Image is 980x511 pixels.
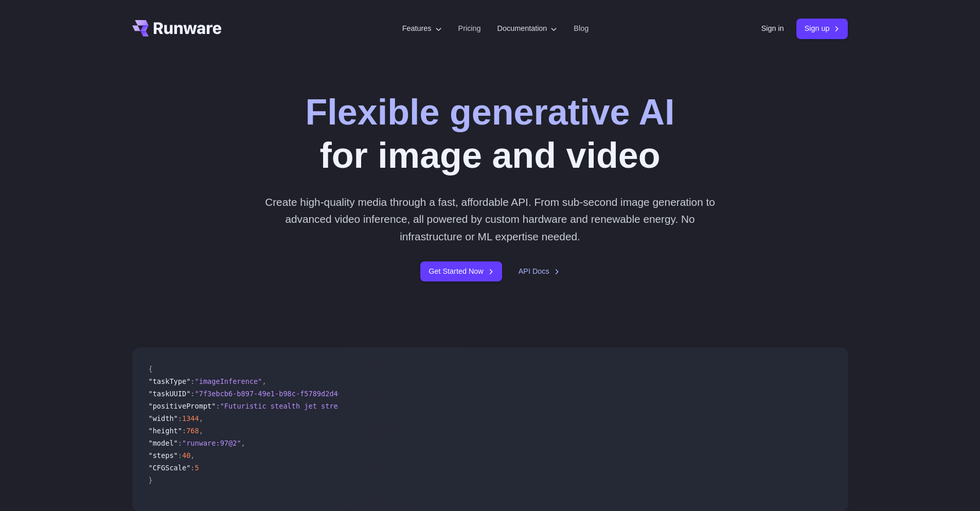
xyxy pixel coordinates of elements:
[186,427,199,435] span: 768
[190,390,194,398] span: :
[182,439,241,447] span: "runware:97@2"
[199,414,203,422] span: ,
[796,19,848,39] a: Sign up
[519,266,560,277] a: API Docs
[199,427,203,435] span: ,
[195,390,355,398] span: "7f3ebcb6-b897-49e1-b98c-f5789d2d40d7"
[149,476,153,484] span: }
[458,23,481,34] a: Pricing
[420,261,502,281] a: Get Started Now
[132,20,222,37] a: Go to /
[149,464,191,472] span: "CFGScale"
[220,402,603,410] span: "Futuristic stealth jet streaking through a neon-lit cityscape with glowing purple exhaust"
[178,451,182,460] span: :
[261,193,719,245] p: Create high-quality media through a fast, affordable API. From sub-second image generation to adv...
[241,439,245,447] span: ,
[178,414,182,422] span: :
[149,377,191,385] span: "taskType"
[305,92,674,132] strong: Flexible generative AI
[149,390,191,398] span: "taskUUID"
[402,23,442,34] label: Features
[182,414,199,422] span: 1344
[178,439,182,447] span: :
[149,451,178,460] span: "steps"
[262,377,266,385] span: ,
[190,451,194,460] span: ,
[182,451,190,460] span: 40
[305,91,674,177] h1: for image and video
[149,427,182,435] span: "height"
[574,23,589,34] a: Blog
[761,23,784,34] a: Sign in
[190,377,194,385] span: :
[149,439,178,447] span: "model"
[195,464,199,472] span: 5
[216,402,220,410] span: :
[497,23,558,34] label: Documentation
[149,414,178,422] span: "width"
[149,365,153,373] span: {
[190,464,194,472] span: :
[149,402,216,410] span: "positivePrompt"
[182,427,186,435] span: :
[195,377,262,385] span: "imageInference"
